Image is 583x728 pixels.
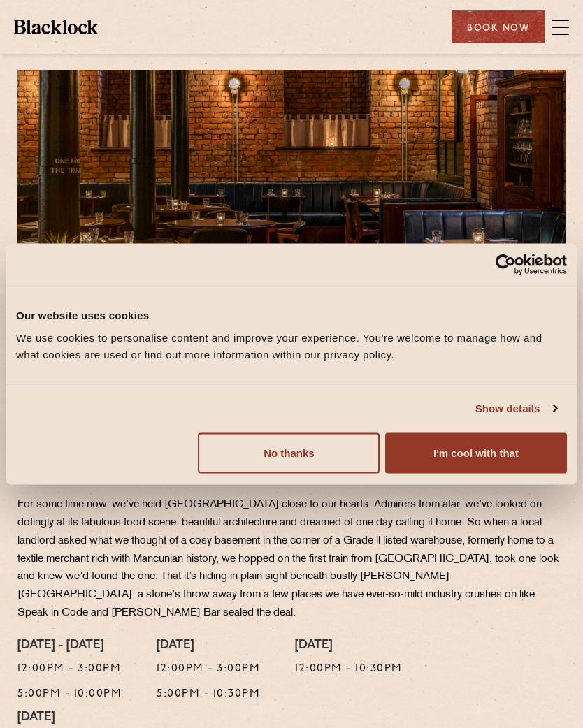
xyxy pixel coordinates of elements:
button: I'm cool with that [385,432,567,473]
p: 12:00pm - 3:00pm [157,660,260,678]
div: Book Now [452,10,545,43]
a: Show details [475,400,556,417]
h4: [DATE] - [DATE] [17,639,122,654]
p: 5:00pm - 10:00pm [17,685,122,704]
img: BL_Textured_Logo-footer-cropped.svg [14,20,98,34]
p: 12:00pm - 10:30pm [295,660,403,678]
h4: [DATE] [17,711,217,726]
h4: [DATE] [157,639,260,654]
div: Our website uses cookies [16,307,567,324]
a: Usercentrics Cookiebot - opens in a new window [445,254,567,275]
p: For some time now, we’ve held [GEOGRAPHIC_DATA] close to our hearts. Admirers from afar, we’ve lo... [17,496,566,623]
p: 5:00pm - 10:30pm [157,685,260,704]
button: No thanks [198,432,380,473]
p: 12:00pm - 3:00pm [17,660,122,678]
h4: [DATE] [295,639,403,654]
div: We use cookies to personalise content and improve your experience. You're welcome to manage how a... [16,329,567,363]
